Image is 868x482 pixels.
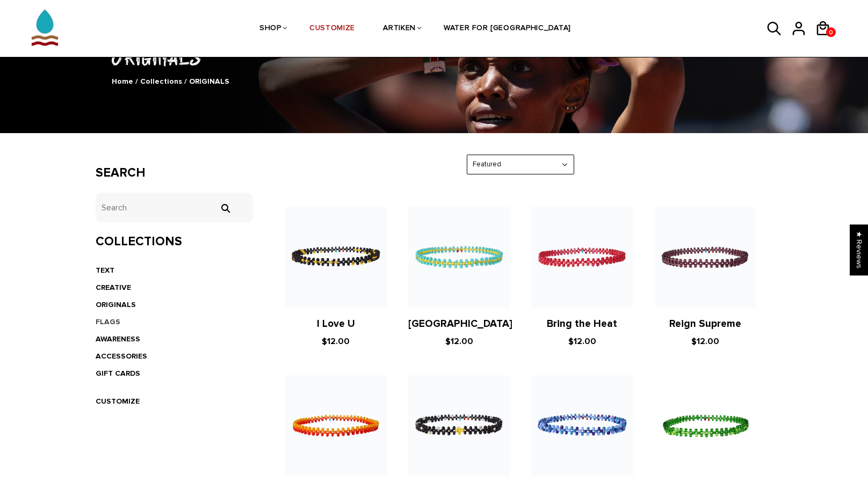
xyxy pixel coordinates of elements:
[322,336,350,347] span: $12.00
[445,336,473,347] span: $12.00
[96,397,140,406] a: CUSTOMIZE
[96,266,114,275] a: TEXT
[826,27,836,37] a: 0
[669,318,741,330] a: Reign Supreme
[96,334,140,344] a: AWARENESS
[189,77,229,86] span: ORIGINALS
[96,283,131,292] a: CREATIVE
[140,77,182,86] a: Collections
[96,234,253,250] h3: Collections
[135,77,138,86] span: /
[214,203,236,213] input: Search
[112,77,133,86] a: Home
[96,369,140,378] a: GIFT CARDS
[317,318,355,330] a: I Love U
[383,1,416,57] a: ARTIKEN
[184,77,187,86] span: /
[96,193,253,222] input: Search
[826,26,836,39] span: 0
[259,1,281,57] a: SHOP
[850,224,868,275] div: Click to open Judge.me floating reviews tab
[568,336,596,347] span: $12.00
[547,318,617,330] a: Bring the Heat
[408,318,512,330] a: [GEOGRAPHIC_DATA]
[309,1,355,57] a: CUSTOMIZE
[96,165,253,181] h3: Search
[96,300,136,309] a: ORIGINALS
[444,1,571,57] a: WATER FOR [GEOGRAPHIC_DATA]
[691,336,719,347] span: $12.00
[96,317,120,326] a: FLAGS
[96,352,147,361] a: ACCESSORIES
